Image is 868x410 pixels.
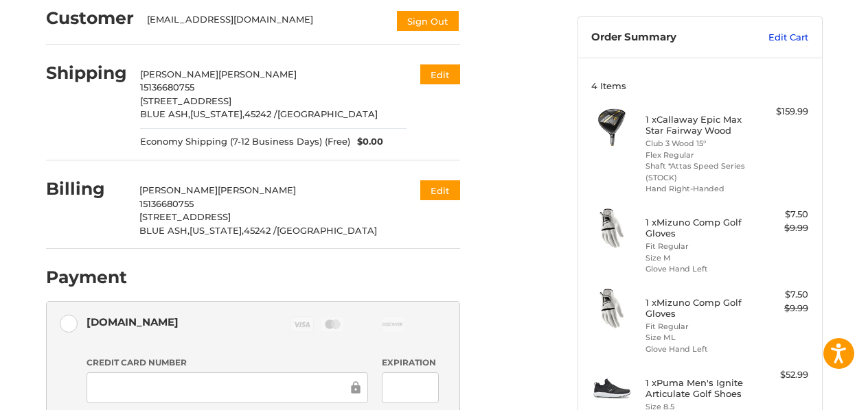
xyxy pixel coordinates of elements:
div: [EMAIL_ADDRESS][DOMAIN_NAME] [147,13,382,32]
span: [GEOGRAPHIC_DATA] [277,225,377,236]
li: Glove Hand Left [646,343,751,355]
li: Hand Right-Handed [646,183,751,195]
button: Edit [420,64,460,84]
li: Club 3 Wood 15° [646,138,751,149]
span: [PERSON_NAME] [140,69,218,80]
h3: 4 Items [591,80,808,91]
span: 15136680755 [139,198,194,209]
span: BLUE ASH, [140,108,190,119]
label: Credit Card Number [87,357,368,369]
li: Glove Hand Left [646,263,751,275]
span: [PERSON_NAME] [218,184,296,195]
div: $9.99 [754,221,808,235]
span: $0.00 [350,135,383,149]
h2: Customer [46,8,134,29]
li: Flex Regular [646,149,751,161]
h4: 1 x Mizuno Comp Golf Gloves [646,217,751,239]
h4: 1 x Mizuno Comp Golf Gloves [646,297,751,319]
li: Size M [646,252,751,264]
h2: Shipping [46,62,127,84]
span: BLUE ASH, [139,225,190,236]
div: $7.50 [754,288,808,302]
li: Shaft *Attas Speed Series (STOCK) [646,160,751,183]
label: Expiration [382,357,439,369]
span: 45242 / [244,225,277,236]
div: $7.50 [754,208,808,221]
span: 45242 / [244,108,277,119]
span: [US_STATE], [190,108,244,119]
span: [STREET_ADDRESS] [140,95,231,106]
div: $159.99 [754,105,808,119]
div: $52.99 [754,368,808,382]
li: Fit Regular [646,321,751,333]
li: Size ML [646,332,751,343]
h4: 1 x Callaway Epic Max Star Fairway Wood [646,114,751,136]
span: [PERSON_NAME] [139,184,218,195]
span: [STREET_ADDRESS] [139,211,231,222]
span: [PERSON_NAME] [218,69,297,80]
h2: Billing [46,178,126,200]
button: Sign Out [396,10,460,32]
h3: Order Summary [591,31,739,45]
button: Edit [420,180,460,200]
span: 15136680755 [140,82,194,93]
h4: 1 x Puma Men's Ignite Articulate Golf Shoes [646,377,751,400]
div: $9.99 [754,302,808,315]
span: [US_STATE], [190,225,244,236]
a: Edit Cart [739,31,808,45]
h2: Payment [46,267,127,288]
span: [GEOGRAPHIC_DATA] [277,108,378,119]
span: Economy Shipping (7-12 Business Days) (Free) [140,135,350,149]
div: [DOMAIN_NAME] [87,311,179,333]
li: Fit Regular [646,241,751,252]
